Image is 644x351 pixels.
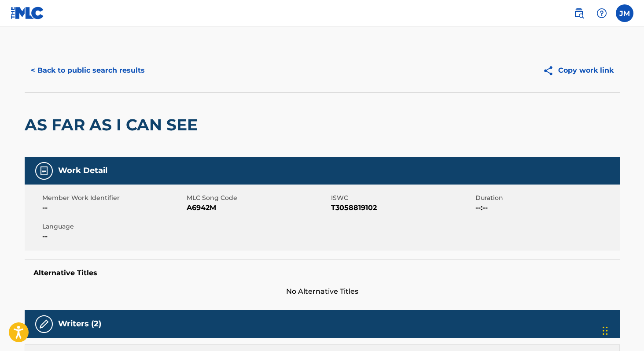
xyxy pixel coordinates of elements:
button: < Back to public search results [25,59,151,81]
iframe: Resource Center [619,224,644,295]
img: MLC Logo [11,7,44,19]
div: User Menu [616,4,633,22]
div: Drag [603,318,608,344]
span: -- [42,231,184,242]
span: No Alternative Titles [25,286,620,297]
span: --:-- [475,203,618,213]
span: A6942M [187,203,329,213]
span: T3058819102 [331,203,473,213]
h2: AS FAR AS I CAN SEE [25,115,202,135]
img: help [596,8,607,18]
img: Writers [39,319,49,329]
button: Copy work link [537,59,620,81]
span: Duration [475,193,618,203]
h5: Work Detail [58,166,107,176]
h5: Writers (2) [58,319,101,329]
div: Help [593,4,611,22]
iframe: Chat Widget [600,309,644,351]
span: Language [42,222,184,231]
span: ISWC [331,193,473,203]
span: -- [42,203,184,213]
img: Work Detail [39,166,49,176]
a: Public Search [570,4,588,22]
span: MLC Song Code [187,193,329,203]
img: Copy work link [543,65,558,76]
h5: Alternative Titles [33,269,611,277]
img: search [574,8,584,18]
span: Member Work Identifier [42,193,184,203]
